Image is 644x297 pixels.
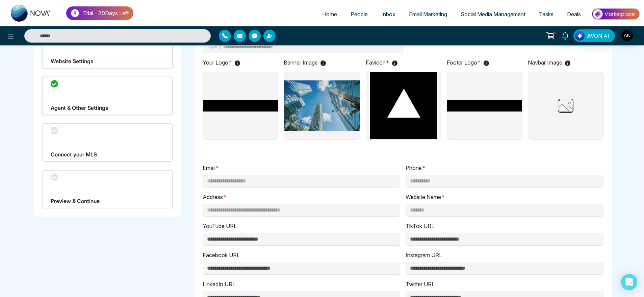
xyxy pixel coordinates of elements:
img: image holder [284,72,360,140]
img: Favicon [366,72,441,139]
span: Tasks [539,11,553,18]
p: Navbar Image [528,58,603,67]
img: Footer Logo [447,72,522,139]
label: Twitter URL [406,280,435,288]
a: Inbox [375,8,402,21]
label: Address [203,193,227,201]
div: Website Settings [42,30,173,69]
p: Trial - 30 Days Left [83,9,129,17]
div: Open Intercom Messenger [621,274,637,290]
span: Deals [567,11,581,18]
span: https:// [207,43,222,50]
img: Your Logo [203,72,278,139]
button: AVON AI [573,29,615,42]
img: Nova CRM Logo [11,5,51,22]
div: Agent & Other Settings [42,77,173,115]
p: Favicon [366,58,441,67]
label: TikTok URL [406,222,434,230]
label: Instagram URL [406,251,442,259]
img: Market-place.gif [591,6,640,22]
span: Email Marketing [409,11,447,18]
span: Social Media Management [461,11,525,18]
div: Connect your MLS [42,123,173,162]
span: People [351,11,368,18]
a: Email Marketing [402,8,454,21]
img: Navbar Image [555,72,577,139]
p: Banner Image [284,58,360,67]
a: Social Media Management [454,8,532,21]
a: People [344,8,375,21]
label: Website Name [406,193,445,201]
a: Home [315,8,344,21]
label: Email [203,164,219,172]
div: Preview & Continue [42,170,173,208]
label: YouTube URL [203,222,237,230]
span: AVON AI [587,32,609,40]
label: Phone [406,164,426,172]
span: Home [322,11,337,18]
p: Your Logo [203,58,278,67]
span: Inbox [381,11,395,18]
a: Tasks [532,8,560,21]
a: Deals [560,8,588,21]
img: User Avatar [621,30,633,41]
img: Lead Flow [575,31,585,41]
label: Facebook URL [203,251,240,259]
p: Footer Logo [447,58,522,67]
label: LinkedIn URL [203,280,235,288]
